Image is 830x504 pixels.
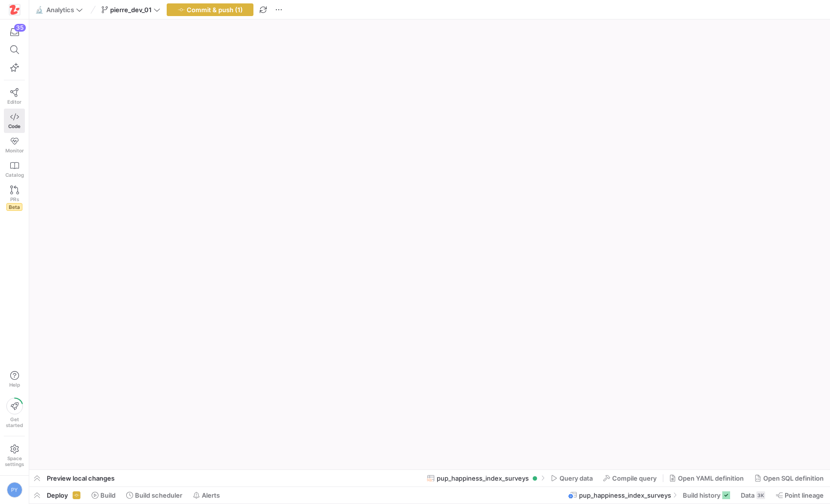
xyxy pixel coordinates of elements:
[87,487,120,504] button: Build
[6,416,23,428] span: Get started
[187,6,243,14] span: Commit & push (1)
[750,470,828,486] button: Open SQL definition
[4,394,25,432] button: Getstarted
[741,491,754,499] span: Data
[4,109,25,133] a: Code
[99,3,163,16] button: pierre_dev_01
[785,491,824,499] span: Point lineage
[6,203,22,211] span: Beta
[135,491,182,499] span: Build scheduler
[736,487,770,504] button: Data3K
[14,24,26,32] div: 35
[7,99,21,105] span: Editor
[8,382,20,388] span: Help
[4,1,25,18] a: https://storage.googleapis.com/y42-prod-data-exchange/images/h4OkG5kwhGXbZ2sFpobXAPbjBGJTZTGe3yEd...
[678,474,744,482] span: Open YAML definition
[47,474,115,482] span: Preview local changes
[202,491,220,499] span: Alerts
[189,487,224,504] button: Alerts
[167,3,253,16] button: Commit & push (1)
[4,480,25,500] button: PY
[7,482,22,498] div: PY
[683,491,720,499] span: Build history
[763,474,824,482] span: Open SQL definition
[4,23,25,41] button: 35
[579,491,671,499] span: pup_happiness_index_surveys
[5,455,24,467] span: Space settings
[4,133,25,157] a: Monitor
[4,367,25,392] button: Help
[10,196,19,202] span: PRs
[437,474,529,482] span: pup_happiness_index_surveys
[678,487,734,504] button: Build history
[4,84,25,109] a: Editor
[110,6,152,14] span: pierre_dev_01
[5,172,24,178] span: Catalog
[612,474,656,482] span: Compile query
[8,123,20,129] span: Code
[46,6,74,14] span: Analytics
[5,148,24,153] span: Monitor
[122,487,187,504] button: Build scheduler
[36,6,42,13] span: 🔬
[47,491,68,499] span: Deploy
[4,157,25,182] a: Catalog
[665,470,748,486] button: Open YAML definition
[756,491,765,499] div: 3K
[10,5,19,15] img: https://storage.googleapis.com/y42-prod-data-exchange/images/h4OkG5kwhGXbZ2sFpobXAPbjBGJTZTGe3yEd...
[560,474,593,482] span: Query data
[100,491,116,499] span: Build
[599,470,661,486] button: Compile query
[33,3,85,16] button: 🔬Analytics
[4,182,25,215] a: PRsBeta
[546,470,597,486] button: Query data
[772,487,828,504] button: Point lineage
[4,440,25,471] a: Spacesettings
